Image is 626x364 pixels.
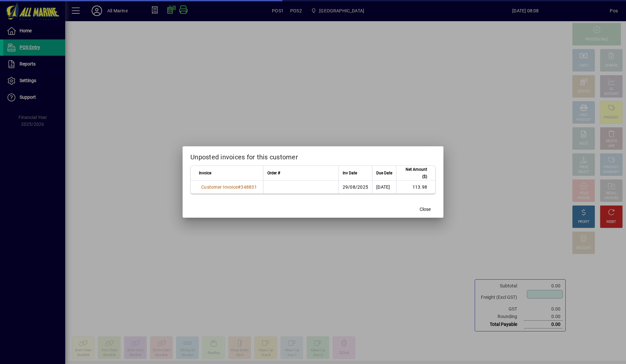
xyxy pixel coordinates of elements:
[201,184,238,190] span: Customer Invoice
[400,166,427,180] span: Net Amount ($)
[343,169,357,177] span: Inv Date
[372,181,396,194] td: [DATE]
[199,183,259,191] a: Customer Invoice#348831
[415,203,436,215] button: Close
[183,146,443,165] h2: Unposted invoices for this customer
[396,181,435,194] td: 113.98
[338,181,372,194] td: 29/08/2025
[199,169,211,177] span: Invoice
[267,169,280,177] span: Order #
[238,184,241,190] span: #
[420,206,431,213] span: Close
[241,184,257,190] span: 348831
[376,169,392,177] span: Due Date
